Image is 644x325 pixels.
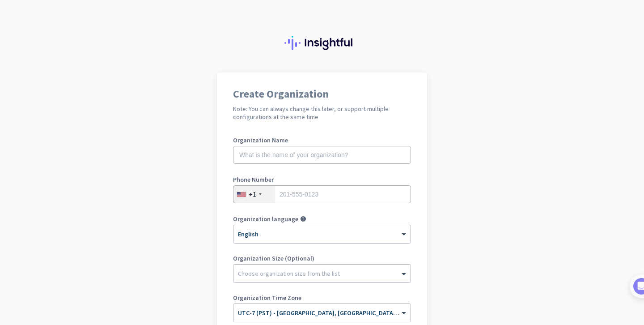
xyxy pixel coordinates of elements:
label: Organization Name [233,137,411,143]
div: +1 [249,190,256,199]
h2: Note: You can always change this later, or support multiple configurations at the same time [233,105,411,121]
i: help [300,216,306,222]
h1: Create Organization [233,89,411,99]
label: Organization Time Zone [233,295,411,301]
input: 201-555-0123 [233,185,411,203]
label: Organization language [233,216,298,222]
label: Organization Size (Optional) [233,255,411,261]
input: What is the name of your organization? [233,146,411,164]
img: Insightful [284,36,360,50]
label: Phone Number [233,176,411,183]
